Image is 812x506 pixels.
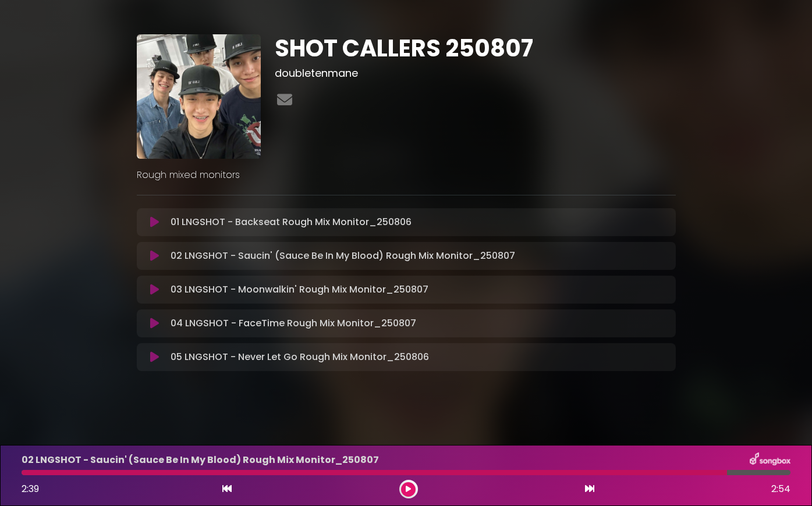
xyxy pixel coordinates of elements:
p: Rough mixed monitors [137,168,676,182]
p: 01 LNGSHOT - Backseat Rough Mix Monitor_250806 [171,215,412,229]
p: 02 LNGSHOT - Saucin' (Sauce Be In My Blood) Rough Mix Monitor_250807 [171,249,515,263]
h3: doubletenmane [275,67,676,80]
p: 05 LNGSHOT - Never Let Go Rough Mix Monitor_250806 [171,350,429,364]
p: 03 LNGSHOT - Moonwalkin' Rough Mix Monitor_250807 [171,283,428,297]
img: EhfZEEfJT4ehH6TTm04u [137,34,261,159]
h1: SHOT CALLERS 250807 [275,34,676,62]
p: 04 LNGSHOT - FaceTime Rough Mix Monitor_250807 [171,316,416,330]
